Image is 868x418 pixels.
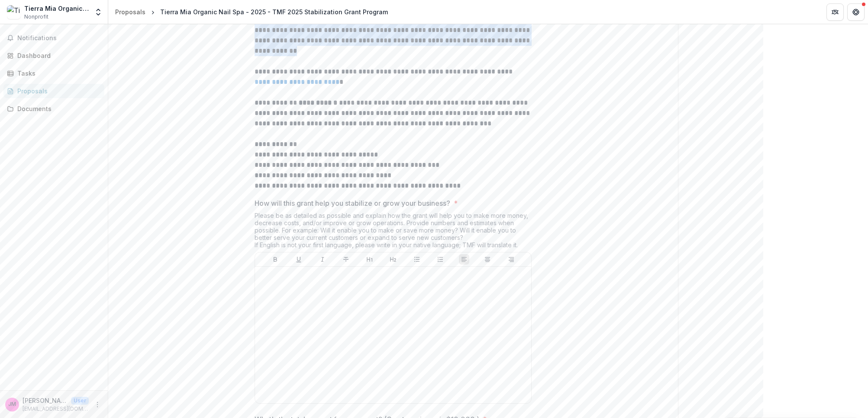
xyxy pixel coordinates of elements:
[92,399,103,410] button: More
[365,254,375,265] button: Heading 1
[506,254,516,265] button: Align Right
[388,254,398,265] button: Heading 2
[270,254,281,265] button: Bold
[255,198,450,208] p: How will this grant help you stabilize or grow your business?
[482,254,493,265] button: Align Center
[255,212,532,252] div: Please be as detailed as possible and explain how the grant will help you to make more money, dec...
[847,3,865,21] button: Get Help
[112,6,149,18] a: Proposals
[71,397,89,405] p: User
[24,13,48,21] span: Nonprofit
[3,31,104,45] button: Notifications
[8,402,16,407] div: Justin Mitchell
[17,104,97,113] div: Documents
[341,254,351,265] button: Strike
[459,254,469,265] button: Align Left
[160,7,388,16] div: Tierra Mia Organic Nail Spa - 2025 - TMF 2025 Stabilization Grant Program
[3,48,104,63] a: Dashboard
[112,6,391,18] nav: breadcrumb
[412,254,422,265] button: Bullet List
[7,5,21,19] img: Tierra Mia Organic Nail Spa
[826,3,844,21] button: Partners
[3,84,104,98] a: Proposals
[92,3,104,21] button: Open entity switcher
[294,254,304,265] button: Underline
[115,7,145,16] div: Proposals
[17,35,101,42] span: Notifications
[17,86,97,96] div: Proposals
[24,4,89,13] div: Tierra Mia Organic Nail Spa
[3,102,104,116] a: Documents
[17,69,97,78] div: Tasks
[23,405,89,413] p: [EMAIL_ADDRESS][DOMAIN_NAME]
[435,254,445,265] button: Ordered List
[17,51,97,60] div: Dashboard
[23,396,68,405] p: [PERSON_NAME]
[3,66,104,80] a: Tasks
[317,254,328,265] button: Italicize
